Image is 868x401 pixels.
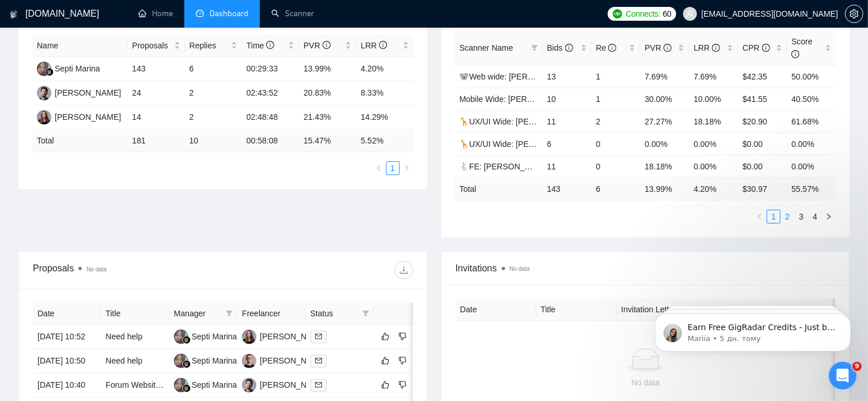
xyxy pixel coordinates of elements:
a: SMSepti Marina [174,331,237,341]
span: Time [247,41,274,50]
td: 14 [127,105,184,130]
span: info-circle [266,41,274,49]
a: RV[PERSON_NAME] [242,380,326,389]
span: mail [315,357,322,364]
td: 0 [592,155,640,177]
td: Need help [101,325,169,349]
a: 2 [781,210,794,223]
span: filter [223,305,235,322]
button: left [753,210,767,224]
td: 00:58:08 [242,130,299,152]
span: 60 [663,7,672,20]
a: 🦒UX/UI Wide: [PERSON_NAME] 03/07 portfolio [460,117,636,126]
td: 181 [127,130,184,152]
td: 10 [185,130,242,152]
span: Scanner Name [460,43,513,52]
img: VG [242,354,256,368]
th: Manager [169,302,237,325]
th: Title [101,302,169,325]
td: 24 [127,81,184,105]
a: SMSepti Marina [174,355,237,365]
td: 13.99 % [640,177,689,200]
button: like [378,354,392,368]
span: filter [362,310,369,317]
span: Bids [547,43,573,52]
td: 6 [543,133,592,155]
td: 4.20% [356,57,413,81]
li: Next Page [822,210,836,224]
div: [PERSON_NAME] [260,330,326,343]
a: 3 [795,210,808,223]
td: 5.52 % [356,130,413,152]
td: 143 [127,57,184,81]
a: TB[PERSON_NAME] [37,112,121,121]
span: left [376,165,382,172]
span: PVR [645,43,672,52]
th: Invitation Letter [617,298,698,321]
span: mail [315,333,322,340]
span: setting [846,9,863,18]
span: Invitations [456,261,836,275]
span: info-circle [565,44,573,52]
td: 0 [592,133,640,155]
div: Septi Marina [192,330,237,343]
a: Need help [105,332,142,341]
a: 4 [809,210,821,223]
img: gigradar-bm.png [183,336,191,344]
td: 18.18% [689,110,738,133]
div: [PERSON_NAME] [55,86,121,99]
span: Score [791,37,813,59]
a: TB[PERSON_NAME] [242,331,326,341]
td: Need help [101,349,169,373]
td: 02:43:52 [242,81,299,105]
button: dislike [396,378,410,392]
th: Name [32,35,127,57]
img: upwork-logo.png [613,9,622,18]
span: info-circle [712,44,720,52]
a: 🐇FE: [PERSON_NAME] [460,162,551,171]
li: 3 [794,210,808,224]
a: 🐨Web wide: [PERSON_NAME] 03/07 old але перест на веб проф [460,72,703,81]
img: SM [174,330,188,344]
a: SMSepti Marina [37,63,100,73]
a: Need help [105,356,142,365]
td: Total [455,177,543,200]
li: Previous Page [372,161,386,175]
a: SMSepti Marina [174,380,237,389]
button: left [372,161,386,175]
a: RV[PERSON_NAME] [37,88,121,97]
div: [PERSON_NAME] [260,379,326,391]
div: No data [465,376,827,389]
span: right [825,213,832,220]
td: $0.00 [738,155,787,177]
span: info-circle [608,44,616,52]
li: 1 [767,210,780,224]
button: dislike [396,354,410,368]
td: 10.00% [689,88,738,110]
td: 0.00% [787,155,836,177]
span: filter [531,44,538,51]
img: SM [174,354,188,368]
td: 02:48:48 [242,105,299,130]
img: gigradar-bm.png [183,360,191,368]
td: 10 [543,88,592,110]
td: 00:29:33 [242,57,299,81]
span: dislike [399,356,407,365]
td: 55.57 % [787,177,836,200]
span: filter [529,39,540,56]
img: gigradar-bm.png [46,68,54,76]
span: info-circle [379,41,387,49]
td: Forum Website Development [101,373,169,398]
a: Forum Website Development [105,380,210,389]
a: homeHome [138,9,173,18]
td: 21.43% [299,105,356,130]
button: like [378,378,392,392]
div: Septi Marina [192,379,237,391]
span: info-circle [323,41,331,49]
span: dislike [399,380,407,389]
th: Proposals [127,35,184,57]
td: 18.18% [640,155,689,177]
td: 11 [543,110,592,133]
td: 0.00% [689,133,738,155]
